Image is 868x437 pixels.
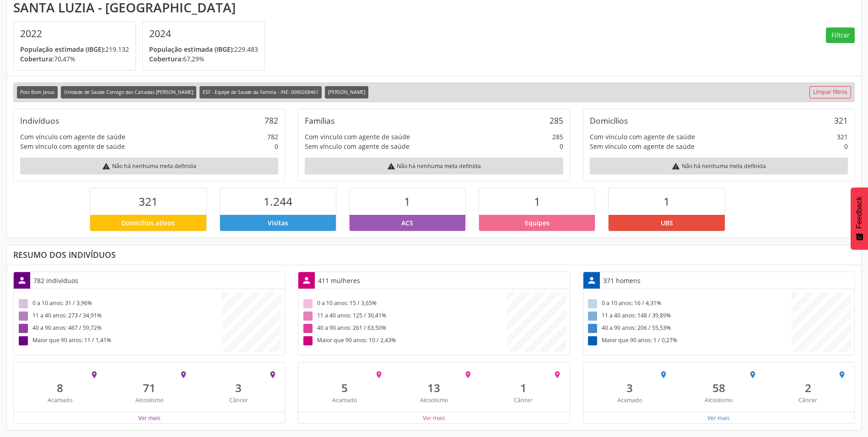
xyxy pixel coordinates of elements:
div: 13 [396,381,472,394]
div: Não há nenhuma meta definida [305,158,563,175]
div: 321 [837,132,848,142]
div: 0 [560,142,563,151]
span: Visitas [268,218,288,228]
div: 0 [275,142,278,151]
div: Maior que 90 anos: 10 / 2,43% [302,334,507,347]
button: Filtrar [826,27,855,43]
div: Maior que 90 anos: 11 / 1,41% [17,334,222,347]
div: 58 [680,381,757,394]
div: Indivíduos [20,115,59,126]
div: Com vínculo com agente de saúde [20,132,125,142]
a: Limpar filtros [809,86,851,98]
span: 321 [139,194,158,209]
div: Resumo dos indivíduos [13,250,855,260]
i: person [302,275,312,285]
div: Alcoolismo [396,396,472,404]
div: Não há nenhuma meta definida [590,158,848,175]
p: 229.483 [149,44,258,54]
span: 1.244 [264,194,292,209]
i: place [269,371,277,379]
div: Câncer [770,396,846,404]
div: 0 [844,142,848,151]
div: 8 [22,381,98,394]
i: place [375,371,383,379]
i: person [17,275,27,285]
div: 0 a 10 anos: 15 / 3,65% [302,297,507,310]
div: 2 [770,381,846,394]
div: Maior que 90 anos: 1 / 0,27% [587,334,792,347]
div: 782 indivíduos [30,273,81,289]
i: warning [102,162,110,170]
div: Câncer [485,396,561,404]
button: Ver mais [707,414,730,422]
h4: 2024 [149,28,258,39]
div: 0 a 10 anos: 16 / 4,31% [587,297,792,310]
div: 321 [834,115,848,126]
p: 219.132 [20,44,129,54]
div: 1 [485,381,561,394]
div: 411 mulheres [315,273,363,289]
div: 285 [550,115,563,126]
div: Com vínculo com agente de saúde [305,132,410,142]
div: Famílias [305,115,334,126]
p: 70,47% [20,54,129,64]
div: 371 homens [600,273,644,289]
span: Cobertura: [20,55,54,63]
i: place [464,371,472,379]
div: 40 a 90 anos: 467 / 59,72% [17,322,222,334]
div: 11 a 40 anos: 148 / 39,89% [587,310,792,322]
i: place [838,371,846,379]
div: 3 [200,381,277,394]
i: place [749,371,757,379]
div: Alcoolismo [680,396,757,404]
button: Feedback - Mostrar pesquisa [851,187,868,250]
i: warning [387,162,395,170]
i: place [659,371,668,379]
button: Ver mais [422,414,446,422]
div: 40 a 90 anos: 206 / 55,53% [587,322,792,334]
div: 40 a 90 anos: 261 / 63,50% [302,322,507,334]
div: 11 a 40 anos: 273 / 34,91% [17,310,222,322]
div: 0 a 10 anos: 31 / 3,96% [17,297,222,310]
div: Não há nenhuma meta definida [20,158,278,175]
button: Ver mais [138,414,161,422]
span: 1 [404,194,410,209]
div: Acamado [307,396,383,404]
span: 1 [663,194,670,209]
span: UBS [661,218,673,228]
div: Sem vínculo com agente de saúde [20,142,125,151]
div: 285 [552,132,563,142]
div: Sem vínculo com agente de saúde [305,142,410,151]
span: ESF - Equipe de Saude da Familia - INE: 0000268461 [199,86,322,98]
span: [PERSON_NAME] [325,86,368,98]
i: warning [672,162,680,170]
p: 67,29% [149,54,258,64]
i: place [90,371,98,379]
span: 1 [534,194,540,209]
i: place [553,371,561,379]
div: Domicílios [590,115,628,126]
div: Sem vínculo com agente de saúde [590,142,695,151]
span: Cobertura: [149,55,183,63]
span: Domicílios ativos [121,218,175,228]
span: ACS [401,218,413,228]
div: Acamado [591,396,668,404]
i: place [179,371,188,379]
div: 782 [267,132,278,142]
div: 5 [307,381,383,394]
span: População estimada (IBGE): [149,45,234,54]
i: person [587,275,597,285]
div: Com vínculo com agente de saúde [590,132,695,142]
span: Unidade de Saude Corrego das Calcadas [PERSON_NAME] [61,86,196,98]
div: 71 [111,381,188,394]
div: Alcoolismo [111,396,188,404]
div: 782 [264,115,278,126]
div: 3 [591,381,668,394]
span: Feedback [855,197,863,229]
span: Polo Bom Jesus [17,86,58,98]
h4: 2022 [20,28,129,39]
div: Câncer [200,396,277,404]
span: População estimada (IBGE): [20,45,105,54]
div: 11 a 40 anos: 125 / 30,41% [302,310,507,322]
span: Equipes [525,218,550,228]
